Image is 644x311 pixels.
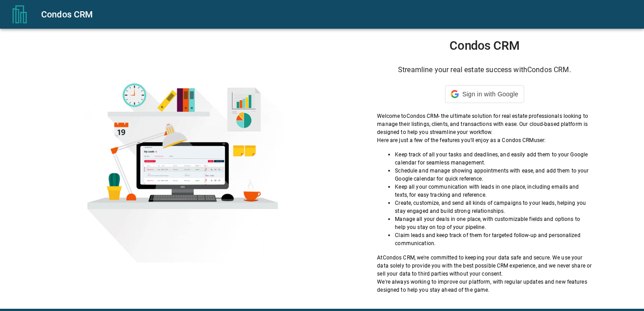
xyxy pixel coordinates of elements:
[395,151,592,167] p: Keep track of all your tasks and deadlines, and easily add them to your Google calendar for seaml...
[41,7,633,22] div: Condos CRM
[377,39,592,53] h1: Condos CRM
[377,136,592,144] p: Here are just a few of the features you'll enjoy as a Condos CRM user:
[395,183,592,199] p: Keep all your communication with leads in one place, including emails and texts, for easy trackin...
[462,91,518,98] span: Sign in with Google
[395,199,592,215] p: Create, customize, and send all kinds of campaigns to your leads, helping you stay engaged and bu...
[377,278,592,294] p: We're always working to improve our platform, with regular updates and new features designed to h...
[395,167,592,183] p: Schedule and manage showing appointments with ease, and add them to your Google calendar for quic...
[377,64,592,76] h6: Streamline your real estate success with Condos CRM .
[395,215,592,231] p: Manage all your deals in one place, with customizable fields and options to help you stay on top ...
[377,254,592,278] p: At Condos CRM , we're committed to keeping your data safe and secure. We use your data solely to ...
[395,231,592,247] p: Claim leads and keep track of them for targeted follow-up and personalized communication.
[377,112,592,136] p: Welcome to Condos CRM - the ultimate solution for real estate professionals looking to manage the...
[445,85,524,103] div: Sign in with Google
